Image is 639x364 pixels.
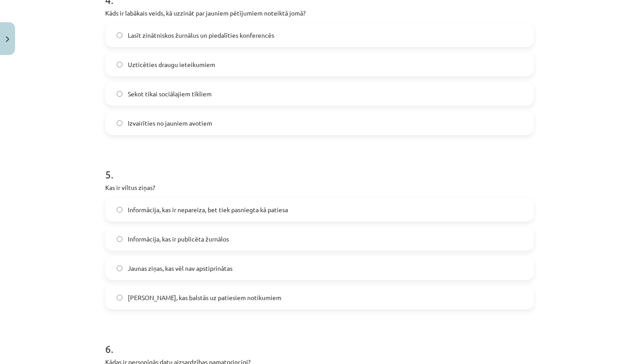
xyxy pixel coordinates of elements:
input: Izvairīties no jauniem avotiem [117,120,122,126]
p: Kāds ir labākais veids, kā uzzināt par jauniem pētījumiem noteiktā jomā? [105,8,534,18]
span: Lasīt zinātniskos žurnālus un piedalīties konferencēs [128,31,274,40]
span: Jaunas ziņas, kas vēl nav apstiprinātas [128,264,233,273]
span: Informācija, kas ir publicēta žurnālos [128,234,229,244]
input: Jaunas ziņas, kas vēl nav apstiprinātas [117,265,122,271]
span: Izvairīties no jauniem avotiem [128,119,212,128]
span: Informācija, kas ir nepareiza, bet tiek pasniegta kā patiesa [128,205,288,214]
img: icon-close-lesson-0947bae3869378f0d4975bcd49f059093ad1ed9edebbc8119c70593378902aed.svg [6,36,9,42]
input: Uzticēties draugu ieteikumiem [117,62,122,67]
p: Kas ir viltus ziņas? [105,183,534,192]
input: Informācija, kas ir publicēta žurnālos [117,236,122,242]
h1: 5 . [105,153,534,180]
span: [PERSON_NAME], kas balstās uz patiesiem notikumiem [128,293,281,302]
input: Informācija, kas ir nepareiza, bet tiek pasniegta kā patiesa [117,207,122,213]
input: [PERSON_NAME], kas balstās uz patiesiem notikumiem [117,295,122,301]
span: Uzticēties draugu ieteikumiem [128,60,215,69]
input: Sekot tikai sociālajiem tīkliem [117,91,122,97]
span: Sekot tikai sociālajiem tīkliem [128,89,212,99]
input: Lasīt zinātniskos žurnālus un piedalīties konferencēs [117,32,122,38]
h1: 6 . [105,327,534,355]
